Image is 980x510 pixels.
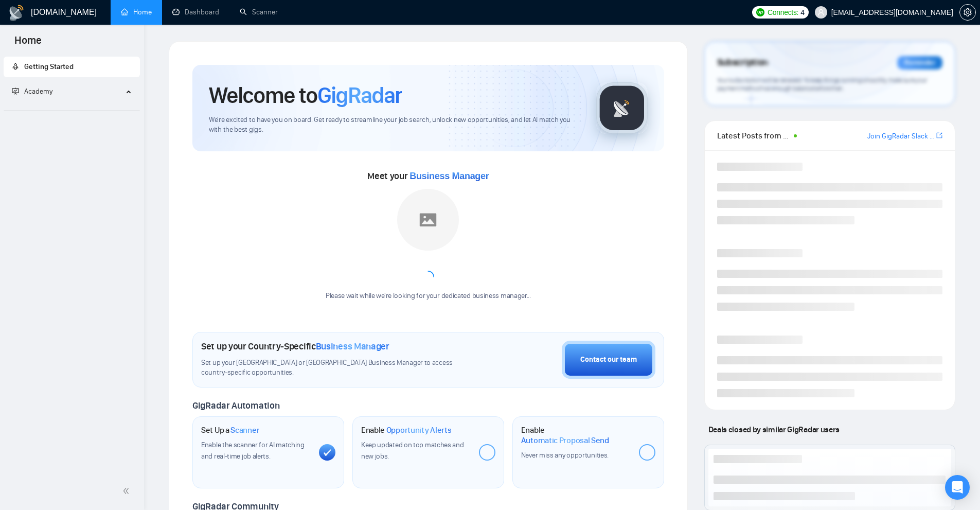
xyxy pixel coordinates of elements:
h1: Enable [521,425,631,445]
img: gigradar-logo.png [596,82,648,134]
span: Opportunity Alerts [386,425,452,435]
li: Getting Started [4,57,140,77]
span: 4 [800,7,805,18]
span: Academy [24,87,52,96]
span: loading [422,271,434,283]
h1: Set up your Country-Specific [201,341,389,352]
span: Your subscription will be renewed. To keep things running smoothly, make sure your payment method... [717,76,927,93]
span: Deals closed by similar GigRadar users [704,420,844,438]
span: user [817,9,825,16]
span: Set up your [GEOGRAPHIC_DATA] or [GEOGRAPHIC_DATA] Business Manager to access country-specific op... [201,358,474,378]
img: logo [8,5,25,21]
span: GigRadar Automation [192,400,279,411]
h1: Enable [361,425,452,435]
button: setting [959,4,976,21]
div: Open Intercom Messenger [945,475,970,500]
span: Academy [12,87,52,96]
h1: Welcome to [209,81,402,109]
span: Connects: [768,7,798,18]
div: Please wait while we're looking for your dedicated business manager... [319,291,537,301]
img: placeholder.png [397,189,459,251]
button: Contact our team [562,341,655,379]
span: Never miss any opportunities. [521,451,609,460]
span: export [936,131,942,139]
a: dashboardDashboard [172,8,219,16]
a: Join GigRadar Slack Community [867,131,934,142]
span: setting [960,8,975,16]
span: Home [6,33,50,55]
li: Academy Homepage [4,106,140,113]
span: Business Manager [409,171,489,181]
a: homeHome [121,8,152,16]
span: Business Manager [316,341,389,352]
span: fund-projection-screen [12,87,19,95]
span: Enable the scanner for AI matching and real-time job alerts. [201,441,305,461]
span: We're excited to have you on board. Get ready to streamline your job search, unlock new opportuni... [209,115,580,135]
span: Automatic Proposal Send [521,435,609,446]
a: export [936,131,942,140]
div: Reminder [897,56,942,69]
span: GigRadar [317,81,402,109]
a: setting [959,8,976,16]
h1: Set Up a [201,425,259,435]
span: Keep updated on top matches and new jobs. [361,441,464,461]
span: Scanner [230,425,259,435]
a: searchScanner [240,8,278,16]
span: Meet your [367,170,489,182]
img: upwork-logo.png [756,8,764,16]
span: Subscription [717,54,768,72]
div: Contact our team [580,354,637,365]
span: Latest Posts from the GigRadar Community [717,129,791,142]
span: rocket [12,63,19,70]
span: double-left [122,486,133,496]
span: Getting Started [24,62,74,71]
